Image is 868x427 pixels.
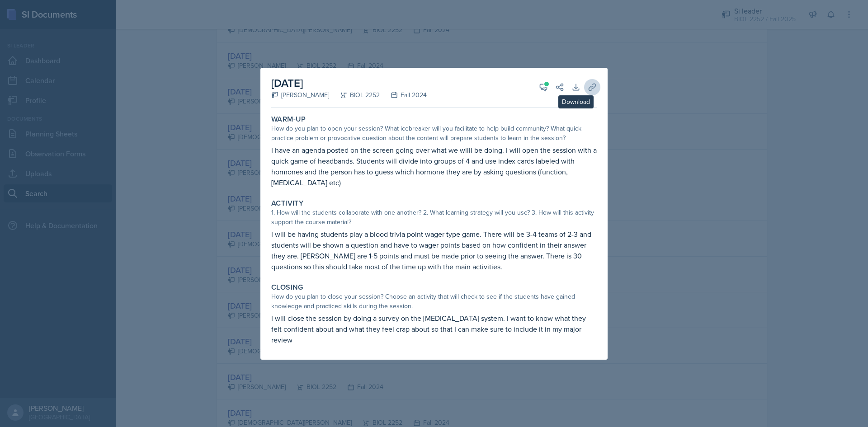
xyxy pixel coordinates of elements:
[271,283,303,292] label: Closing
[568,79,584,95] button: Download
[271,313,597,345] p: I will close the session by doing a survey on the [MEDICAL_DATA] system. I want to know what they...
[271,229,597,272] p: I will be having students play a blood trivia point wager type game. There will be 3-4 teams of 2...
[380,90,427,100] div: Fall 2024
[271,124,597,143] div: How do you plan to open your session? What icebreaker will you facilitate to help build community...
[271,75,427,91] h2: [DATE]
[271,145,597,188] p: I have an agenda posted on the screen going over what we willl be doing. I will open the session ...
[329,90,380,100] div: BIOL 2252
[271,292,597,311] div: How do you plan to close your session? Choose an activity that will check to see if the students ...
[271,115,306,124] label: Warm-Up
[271,90,329,100] div: [PERSON_NAME]
[271,208,597,227] div: 1. How will the students collaborate with one another? 2. What learning strategy will you use? 3....
[271,199,303,208] label: Activity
